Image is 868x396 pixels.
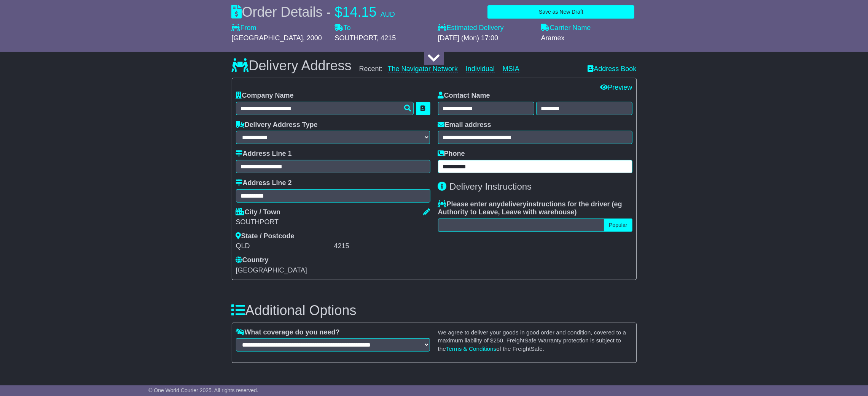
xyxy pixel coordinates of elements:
div: Order Details - [232,4,395,20]
span: , 2000 [303,34,322,42]
span: delivery [501,200,527,208]
a: The Navigator Network [388,65,458,73]
div: Aramex [541,34,637,43]
label: From [232,24,256,32]
span: 250 [494,337,503,344]
label: State / Postcode [236,232,295,241]
a: Address Book [588,65,636,73]
label: Carrier Name [541,24,591,32]
span: $ [335,4,342,20]
label: What coverage do you need? [236,328,340,337]
span: [GEOGRAPHIC_DATA] [232,34,303,42]
a: Preview [600,84,632,91]
div: [DATE] (Mon) 17:00 [438,34,534,43]
label: Please enter any instructions for the driver ( ) [438,200,632,217]
div: 4215 [334,242,430,250]
small: We agree to deliver your goods in good order and condition, covered to a maximum liability of $ .... [438,329,626,352]
span: SOUTHPORT [335,34,377,42]
div: Recent: [359,65,580,73]
label: Email address [438,121,491,129]
label: Contact Name [438,92,490,100]
label: Phone [438,150,465,158]
button: Save as New Draft [487,5,634,19]
span: eg Authority to Leave, Leave with warehouse [438,200,622,216]
label: Delivery Address Type [236,121,318,129]
div: QLD [236,242,332,250]
span: , 4215 [377,34,396,42]
label: Address Line 1 [236,150,292,158]
div: SOUTHPORT [236,218,430,227]
span: © One World Courier 2025. All rights reserved. [148,387,258,393]
label: To [335,24,351,32]
button: Popular [604,219,632,232]
label: Company Name [236,92,294,100]
a: Terms & Conditions [446,345,497,352]
span: AUD [381,11,395,18]
label: Address Line 2 [236,179,292,187]
a: Individual [466,65,495,73]
a: MSIA [503,65,519,73]
span: [GEOGRAPHIC_DATA] [236,266,307,274]
h3: Additional Options [232,303,637,318]
span: 14.15 [342,4,377,20]
label: City / Town [236,208,281,217]
label: Estimated Delivery [438,24,534,32]
span: Delivery Instructions [449,181,532,192]
h3: Delivery Address [232,58,352,73]
label: Country [236,256,269,265]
